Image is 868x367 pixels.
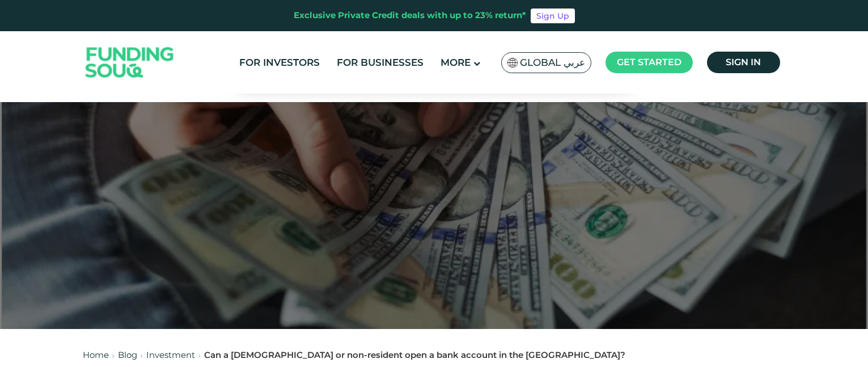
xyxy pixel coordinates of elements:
[617,57,681,68] span: Get started
[146,349,195,360] a: Investment
[334,53,426,72] a: For Businesses
[294,9,526,22] div: Exclusive Private Credit deals with up to 23% return*
[531,9,575,23] a: Sign Up
[118,349,137,360] a: Blog
[236,53,323,72] a: For Investors
[507,58,518,68] img: SA Flag
[204,349,625,362] div: Can a [DEMOGRAPHIC_DATA] or non-resident open a bank account in the [GEOGRAPHIC_DATA]?
[441,57,471,68] span: More
[83,349,109,360] a: Home
[707,52,780,73] a: Sign in
[726,57,761,68] span: Sign in
[74,34,185,91] img: Logo
[520,56,585,69] span: Global عربي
